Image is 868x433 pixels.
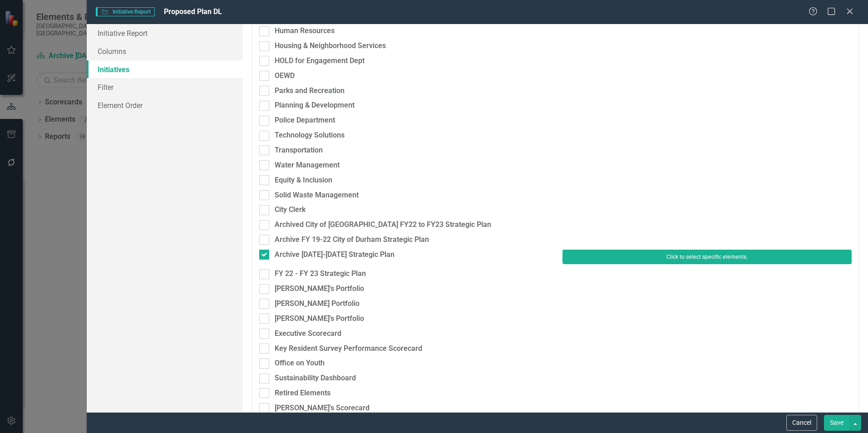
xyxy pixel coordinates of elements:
[275,160,340,171] div: Water Management
[275,358,325,369] div: Office on Youth
[275,299,360,309] div: [PERSON_NAME] Portfolio
[275,329,341,339] div: Executive Scorecard
[275,250,395,260] div: Archive [DATE]-[DATE] Strategic Plan
[275,145,323,156] div: Transportation
[96,7,154,16] span: Initiative Report
[87,96,243,114] a: Element Order
[275,71,295,81] div: OEWD
[275,269,366,279] div: FY 22 - FY 23 Strategic Plan
[275,205,306,215] div: City Clerk
[275,100,355,111] div: Planning & Development
[87,24,243,42] a: Initiative Report
[275,130,345,141] div: Technology Solutions
[87,42,243,60] a: Columns
[275,190,359,201] div: Solid Waste Management
[275,86,345,96] div: Parks and Recreation
[275,26,335,36] div: Human Resources
[275,284,364,294] div: [PERSON_NAME]'s Portfolio
[562,250,852,264] button: Click to select specific elements.
[164,7,222,16] span: Proposed Plan DL
[275,373,356,384] div: Sustainability Dashboard
[275,175,332,186] div: Equity & Inclusion
[275,115,335,126] div: Police Department
[275,56,365,66] div: HOLD for Engagement Dept
[275,388,330,399] div: Retired Elements
[275,344,422,354] div: Key Resident Survey Performance Scorecard
[87,78,243,96] a: Filter
[275,403,370,413] div: [PERSON_NAME]'s Scorecard
[786,415,817,431] button: Cancel
[87,60,243,79] a: Initiatives
[824,415,849,431] button: Save
[275,41,386,51] div: Housing & Neighborhood Services
[275,220,491,230] div: Archived City of [GEOGRAPHIC_DATA] FY22 to FY23 Strategic Plan
[275,314,364,324] div: [PERSON_NAME]'s Portfolio
[275,235,429,245] div: Archive FY 19-22 City of Durham Strategic Plan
